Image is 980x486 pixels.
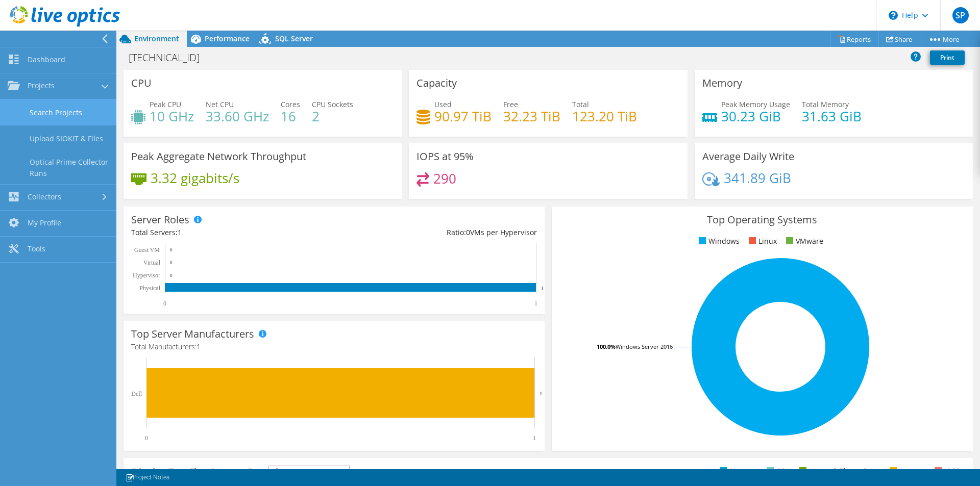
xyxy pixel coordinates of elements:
span: Environment [134,34,179,43]
li: IOPS [932,466,960,477]
span: Peak Memory Usage [721,99,790,109]
span: SP [952,7,969,23]
span: Total [572,99,589,109]
h4: 33.60 GHz [206,111,269,122]
span: CPU Sockets [312,99,353,109]
h4: 3.32 gigabits/s [151,172,239,184]
a: Reports [830,31,879,47]
h4: 30.23 GiB [721,111,790,122]
text: Physical [139,285,160,292]
text: 1 [533,434,536,442]
span: SQL Server [275,34,313,43]
div: Ratio: VMs per Hypervisor [334,227,536,238]
h4: 290 [433,173,456,184]
text: 1 [534,300,537,307]
h4: 10 GHz [150,111,194,122]
text: 0 [163,300,166,307]
svg: \n [889,11,898,20]
a: More [920,31,967,47]
h3: CPU [131,78,152,89]
span: 1 [178,227,182,237]
li: Memory [717,466,757,477]
text: Hypervisor [133,272,160,279]
span: IOPS [269,466,349,478]
span: Free [503,99,518,109]
text: Dell [131,390,142,397]
h3: Capacity [416,78,457,89]
h4: 32.23 TiB [503,111,560,122]
text: Guest VM [134,246,160,253]
a: Share [878,31,920,47]
h4: 31.63 GiB [802,111,862,122]
span: Performance [205,34,250,43]
span: Net CPU [206,99,234,109]
span: 0 [466,227,470,237]
li: CPU [764,466,790,477]
li: Network Throughput [797,466,880,477]
li: Linux [746,236,777,247]
span: Used [434,99,452,109]
li: Windows [696,236,740,247]
text: Virtual [143,259,161,266]
div: Total Servers: [131,227,334,238]
li: Latency [887,466,925,477]
h3: Top Operating Systems [559,214,965,225]
h3: Top Server Manufacturers [131,328,254,340]
h4: Total Manufacturers: [131,341,537,352]
a: Print [930,50,965,65]
span: Total Memory [802,99,849,109]
tspan: Windows Server 2016 [616,343,673,350]
h1: [TECHNICAL_ID] [124,52,215,63]
text: 0 [170,260,173,265]
text: 1 [541,286,544,291]
span: Cores [281,99,300,109]
tspan: 100.0% [597,343,616,350]
h3: Memory [702,78,742,89]
h3: IOPS at 95% [416,151,474,162]
text: 0 [170,247,173,252]
a: Project Notes [118,471,177,484]
h3: Peak Aggregate Network Throughput [131,151,306,162]
li: VMware [783,236,823,247]
h4: 90.97 TiB [434,111,492,122]
h4: 2 [312,111,353,122]
h4: 123.20 TiB [572,111,637,122]
h3: Server Roles [131,214,189,225]
h4: 341.89 GiB [724,172,791,184]
h3: Average Daily Write [702,151,794,162]
text: 0 [170,273,173,278]
text: 1 [540,390,543,396]
text: 0 [145,434,148,442]
span: 1 [197,342,201,351]
h4: 16 [281,111,300,122]
span: Peak CPU [150,99,181,109]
